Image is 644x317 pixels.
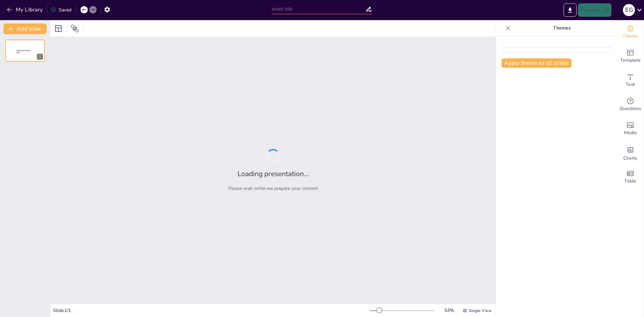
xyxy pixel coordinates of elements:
[617,93,644,117] div: Get real-time input from your audience
[228,185,318,192] p: Please wait while we prepare your content
[617,117,644,141] div: Add images, graphics, shapes or video
[53,23,64,34] div: Layout
[623,155,637,162] span: Charts
[71,24,79,33] span: Position
[617,20,644,44] div: Change the overall theme
[617,44,644,68] div: Add ready made slides
[563,3,577,17] button: Export to PowerPoint
[624,177,636,185] span: Table
[469,308,492,313] span: Single View
[623,3,635,17] button: E G
[578,3,611,17] button: Present
[626,81,635,88] span: Text
[624,129,637,137] span: Media
[617,141,644,165] div: Add charts and graphs
[237,169,309,178] h2: Loading presentation...
[620,105,641,112] span: Questions
[501,58,572,68] button: Apply theme to all slides
[53,307,370,314] div: Slide 1 / 1
[620,57,641,64] span: Template
[623,33,638,40] span: Theme
[51,7,71,13] div: Saved
[514,20,610,36] p: Themes
[16,50,31,54] span: Sendsteps presentation editor
[3,23,47,34] button: Add slide
[37,54,43,60] div: 1
[272,4,365,14] input: Insert title
[617,165,644,189] div: Add a table
[5,40,45,62] div: 1
[617,68,644,93] div: Add text boxes
[623,4,635,16] div: E G
[5,4,46,15] button: My Library
[441,307,457,314] div: 53 %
